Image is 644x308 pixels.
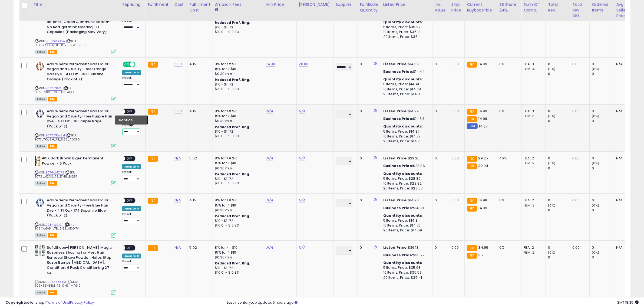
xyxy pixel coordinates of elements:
div: 4.15 [190,109,209,114]
b: Quantity discounts [383,171,422,176]
a: B09XZ5Y84M [46,280,66,284]
span: | SKU: B09XZ5Y84M_7B_17.43_MAG12 [35,280,80,288]
div: 8% for <= $10 [215,156,260,161]
b: Business Price: [383,205,413,211]
small: (0%) [548,250,556,255]
div: Repricing [122,2,143,7]
b: Business Price: [383,116,413,121]
div: Avg Selling Price [616,2,636,19]
span: OFF [135,62,143,67]
span: | SKU: B07GLL4C3S_7B_17.48_BIG57 [35,170,77,178]
div: 10 Items, Price: $14.76 [383,223,428,228]
div: 0.00 [572,109,585,114]
div: 0 [548,119,570,123]
div: $10 - $11.72 [215,219,260,223]
div: 0 [592,62,614,67]
div: : [383,124,428,129]
div: 0 [548,208,570,213]
b: Listed Price: [383,109,408,114]
div: $0.30 min [215,255,260,260]
span: OFF [125,109,134,114]
div: N/A [616,62,634,67]
div: Listed Price [383,2,430,7]
div: 0 [592,71,614,76]
a: 5.83 [174,61,182,67]
b: Listed Price: [383,61,408,67]
span: | SKU: B084WG1G11_7B_5.83_ADO174 [35,222,79,231]
div: ASIN: [35,4,116,53]
span: 14.99 [478,116,487,121]
div: 46% [499,156,517,161]
div: seller snap | | [5,300,94,305]
div: 0 [548,156,570,161]
b: Reduced Prof. Rng. [215,20,250,25]
div: 5.92 [190,245,209,250]
small: FBA [467,245,477,251]
div: ASIN: [35,198,116,237]
div: 0 [592,156,614,161]
div: Amazon AI [122,70,141,75]
span: All listings currently available for purchase on Amazon [35,50,47,54]
div: FBM: 2 [524,161,541,166]
div: : [383,260,428,265]
div: ASIN: [35,156,116,185]
span: All listings currently available for purchase on Amazon [35,233,47,238]
small: (0%) [548,114,556,118]
div: 5 Items, Price: $35.27 [383,25,428,30]
div: Ship Price [451,2,462,13]
b: Listed Price: [383,245,408,250]
div: 0 [360,156,377,161]
div: 5.52 [190,156,209,161]
b: Listed Price: [383,198,408,203]
div: $10.01 - $10.83 [215,181,260,186]
div: N/A [616,245,634,250]
div: 0 [548,166,570,171]
div: $14.59 [383,62,428,67]
div: 10 Items, Price: $14.38 [383,87,428,92]
a: 20.00 [299,61,309,67]
div: Fulfillable Quantity [360,2,379,13]
div: Fulfillment Cost [190,2,210,13]
small: FBA [467,163,477,169]
div: Min Price [266,2,294,7]
a: N/A [299,156,305,161]
div: 20 Items, Price: $35.41 [383,275,428,280]
div: $29.25 [383,156,428,161]
div: Ordered Items [592,2,612,13]
div: Preset: [122,170,141,182]
div: $14.83 [383,206,428,211]
img: 41+D-KFhoRL._SL40_.jpg [35,198,45,208]
div: 0 [592,198,614,203]
div: Inv. value [435,2,447,13]
b: Adore Semi Permanent Hair Color - Vegan and Cruelty-Free Orange Hair Dye - 4 Fl Oz - 038 Sunsine ... [47,62,113,83]
small: FBA [148,109,158,115]
div: Amazon AI [122,206,141,211]
div: 0 [360,62,377,67]
b: Business Price: [383,253,413,258]
div: 0 [548,255,570,260]
small: (0%) [592,250,599,255]
b: SoftSheen-[PERSON_NAME] Magic Razorless Shaving for Men, Hair Removal Shave Powder, Helps Stop Ra... [47,245,113,277]
div: 15% for > $10 [215,114,260,119]
b: Business Price: [383,69,413,74]
div: 0.00 [572,62,585,67]
div: Supplier [336,2,355,7]
b: Quantity discounts [383,260,422,265]
div: 0.00 [451,109,460,114]
div: 0% [499,109,517,114]
div: $10.01 - $10.83 [215,30,260,34]
small: FBA [148,245,158,251]
span: 34.99 [478,245,488,250]
a: B084WG1G11 [46,222,64,227]
span: | SKU: B0106PG9SA_TH_19.75_NW1322_2 [35,39,86,47]
a: N/A [266,198,273,203]
small: FBA [148,62,158,68]
div: [PERSON_NAME] [299,2,331,7]
span: FBA [48,97,57,101]
span: 2025-09-6 18:35 GMT [617,300,639,305]
a: N/A [299,245,305,250]
div: 0.00 [572,156,585,161]
strong: Copyright [5,300,25,305]
div: $28.96 [383,163,428,168]
span: All listings currently available for purchase on Amazon [35,144,47,149]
